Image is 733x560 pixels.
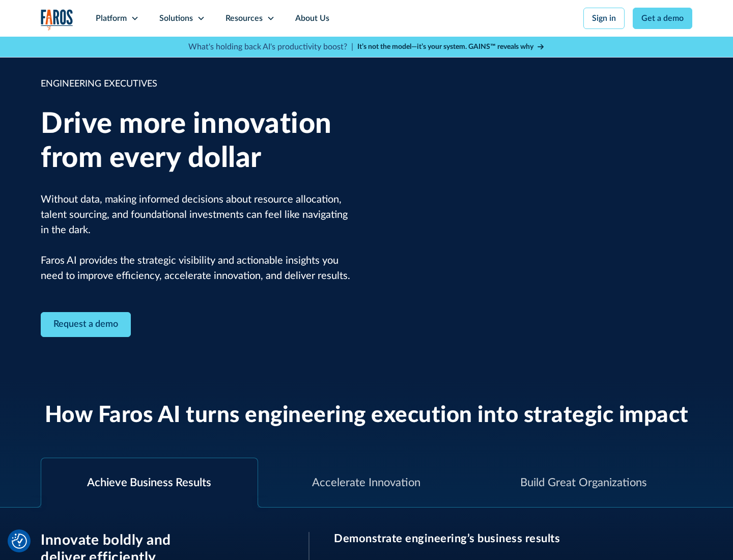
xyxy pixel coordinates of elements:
[583,8,625,29] a: Sign in
[334,532,692,545] h3: Demonstrate engineering’s business results
[357,42,545,52] a: It’s not the model—it’s your system. GAINS™ reveals why
[41,77,351,91] div: ENGINEERING EXECUTIVES
[41,9,73,30] a: home
[41,192,351,284] p: Without data, making informed decisions about resource allocation, talent sourcing, and foundatio...
[159,12,193,24] div: Solutions
[41,107,351,176] h1: Drive more innovation from every dollar
[96,12,127,24] div: Platform
[12,534,27,549] img: Revisit consent button
[45,402,689,429] h2: How Faros AI turns engineering execution into strategic impact
[87,474,211,491] div: Achieve Business Results
[188,41,353,53] p: What's holding back AI's productivity boost? |
[41,312,131,337] a: Contact Modal
[12,534,27,549] button: Cookie Settings
[520,474,647,491] div: Build Great Organizations
[225,12,263,24] div: Resources
[312,474,420,491] div: Accelerate Innovation
[357,43,533,50] strong: It’s not the model—it’s your system. GAINS™ reveals why
[633,8,692,29] a: Get a demo
[41,9,73,30] img: Logo of the analytics and reporting company Faros.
